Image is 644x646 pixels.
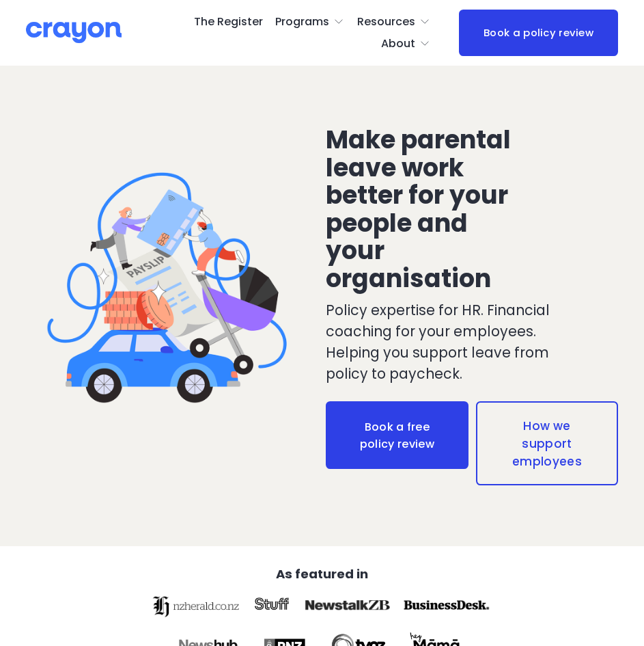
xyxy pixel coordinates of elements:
[275,12,329,32] span: Programs
[276,565,368,582] strong: As featured in
[476,401,619,485] a: How we support employees
[275,11,344,33] a: folder dropdown
[194,11,263,33] a: The Register
[26,21,122,44] img: Crayon
[381,34,415,54] span: About
[326,300,568,384] p: Policy expertise for HR. Financial coaching for your employees. Helping you support leave from po...
[459,10,618,56] a: Book a policy review
[326,401,468,469] a: Book a free policy review
[326,122,516,296] span: Make parental leave work better for your people and your organisation
[357,12,415,32] span: Resources
[357,11,430,33] a: folder dropdown
[381,33,430,55] a: folder dropdown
